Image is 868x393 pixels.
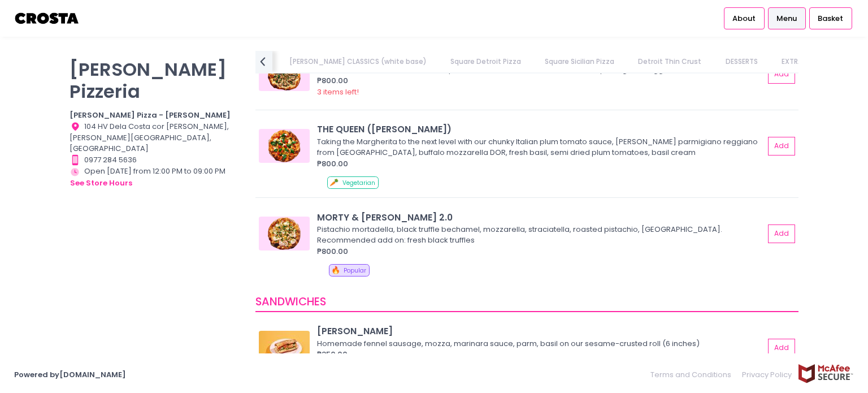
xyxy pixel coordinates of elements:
[737,364,798,386] a: Privacy Policy
[768,224,795,243] button: Add
[331,265,340,275] span: 🔥
[342,179,375,187] span: Vegetarian
[768,137,795,156] button: Add
[768,65,795,84] button: Add
[70,58,241,102] p: [PERSON_NAME] Pizzeria
[770,51,817,72] a: EXTRAS
[439,51,532,72] a: Square Detroit Pizza
[14,8,80,28] img: logo
[317,338,761,349] div: Homemade fennel sausage, mozza, marinara sauce, parm, basil on our sesame-crusted roll (6 inches)
[70,110,231,120] b: [PERSON_NAME] Pizza - [PERSON_NAME]
[317,123,764,136] div: THE QUEEN ([PERSON_NAME])
[818,13,843,24] span: Basket
[329,177,338,188] span: 🥕
[732,13,756,24] span: About
[317,211,764,224] div: MORTY & [PERSON_NAME] 2.0
[797,364,854,383] img: mcafee-secure
[70,154,241,166] div: 0977 284 5636
[724,7,765,29] a: About
[317,224,761,246] div: Pistachio mortadella, black truffle bechamel, mozzarella, straciatella, roasted pistachio, [GEOGR...
[259,331,310,365] img: HOAGIE ROLL
[534,51,626,72] a: Square Sicilian Pizza
[317,349,764,360] div: ₱350.00
[627,51,713,72] a: Detroit Thin Crust
[344,266,366,275] span: Popular
[14,369,126,380] a: Powered by[DOMAIN_NAME]
[650,364,737,386] a: Terms and Conditions
[278,51,437,72] a: [PERSON_NAME] CLASSICS (white base)
[317,325,764,338] div: [PERSON_NAME]
[714,51,769,72] a: DESSERTS
[317,87,359,97] span: 3 items left!
[768,7,806,29] a: Menu
[768,339,795,357] button: Add
[259,217,310,251] img: MORTY & ELLA 2.0
[317,75,764,87] div: ₱800.00
[70,177,133,189] button: see store hours
[317,246,764,257] div: ₱800.00
[317,136,761,158] div: Taking the Margherita to the next level with our chunky Italian plum tomato sauce, [PERSON_NAME] ...
[259,129,310,163] img: THE QUEEN (Margherita)
[70,121,241,154] div: 104 HV Dela Costa cor [PERSON_NAME], [PERSON_NAME][GEOGRAPHIC_DATA], [GEOGRAPHIC_DATA]
[317,158,764,170] div: ₱800.00
[255,294,326,309] span: SANDWICHES
[776,13,797,24] span: Menu
[70,166,241,189] div: Open [DATE] from 12:00 PM to 09:00 PM
[259,57,310,91] img: SALCICCIA SHROOMS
